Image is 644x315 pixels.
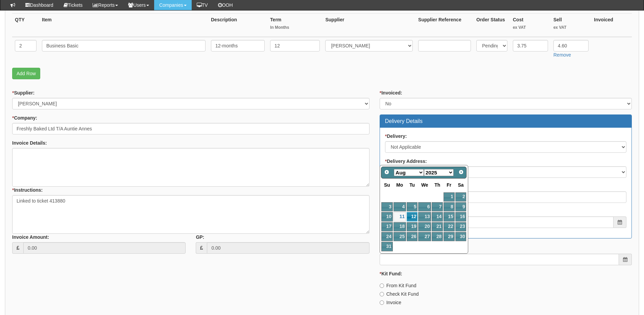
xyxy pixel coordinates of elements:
a: 12 [407,212,418,221]
span: Next [458,169,464,175]
a: 18 [393,222,406,231]
input: From Kit Fund [380,283,384,288]
a: 7 [432,202,443,211]
label: Invoiced: [380,89,402,96]
label: GP: [196,234,204,240]
a: 30 [455,232,467,241]
a: 15 [444,212,454,221]
th: Order Status [474,13,510,37]
a: 26 [407,232,418,241]
a: 28 [432,232,443,241]
small: ex VAT [513,25,548,30]
a: 17 [381,222,393,231]
a: 25 [393,232,406,241]
small: In Months [270,25,320,30]
a: 4 [393,202,406,211]
th: QTY [12,13,39,37]
a: Remove [553,52,571,58]
a: Prev [382,168,391,177]
th: Term [267,13,323,37]
label: Delivery Address: [385,158,427,165]
label: From Kit Fund [380,282,416,289]
th: Sell [551,13,591,37]
label: Supplier: [12,89,34,96]
label: Invoice [380,299,401,306]
label: Invoice Amount: [12,234,49,240]
h3: Delivery Details [385,118,626,124]
a: 9 [455,202,467,211]
a: Add Row [12,68,40,79]
a: 23 [455,222,467,231]
span: Monday [396,182,403,188]
span: Saturday [458,182,464,188]
span: Prev [384,169,389,175]
small: ex VAT [553,25,589,30]
span: Wednesday [421,182,428,188]
a: 19 [407,222,418,231]
a: 1 [444,192,454,202]
label: Delivery: [385,133,407,140]
span: Tuesday [409,182,415,188]
a: 16 [455,212,467,221]
label: Invoice Details: [12,140,47,146]
span: Friday [447,182,451,188]
a: 8 [444,202,454,211]
th: Description [208,13,267,37]
a: 13 [418,212,431,221]
a: 20 [418,222,431,231]
a: 29 [444,232,454,241]
th: Supplier Reference [415,13,474,37]
a: 21 [432,222,443,231]
a: 2 [455,192,467,202]
input: Check Kit Fund [380,292,384,296]
th: Item [39,13,208,37]
input: Invoice [380,300,384,305]
a: 10 [381,212,393,221]
a: 6 [418,202,431,211]
label: Company: [12,114,37,121]
label: Instructions: [12,187,43,193]
span: Sunday [384,182,390,188]
span: Thursday [434,182,440,188]
a: 14 [432,212,443,221]
a: Next [456,168,466,177]
th: Supplier [323,13,415,37]
a: 11 [393,212,406,221]
a: 22 [444,222,454,231]
a: 5 [407,202,418,211]
th: Invoiced [591,13,632,37]
a: 24 [381,232,393,241]
label: Check Kit Fund [380,291,419,297]
a: 31 [381,242,393,251]
a: 27 [418,232,431,241]
a: 3 [381,202,393,211]
label: Kit Fund: [380,270,402,277]
th: Cost [510,13,551,37]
